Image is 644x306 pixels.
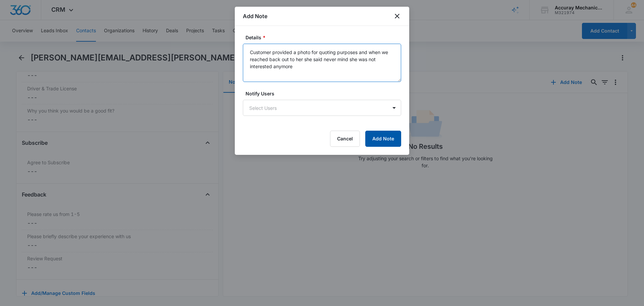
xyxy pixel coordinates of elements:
[246,90,404,97] label: Notify Users
[246,34,404,41] label: Details
[243,44,401,82] textarea: Customer provided a photo for quoting purposes and when we reached back out to her she said never...
[243,12,267,20] h1: Add Note
[330,131,360,147] button: Cancel
[365,131,401,147] button: Add Note
[393,12,401,20] button: close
